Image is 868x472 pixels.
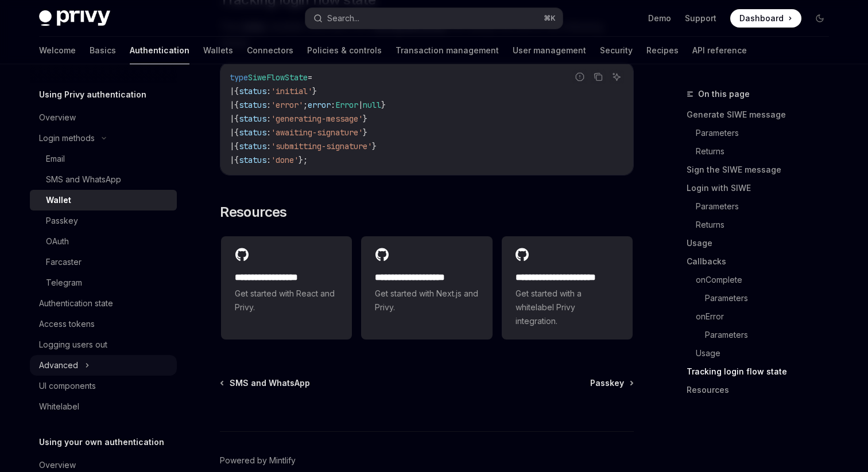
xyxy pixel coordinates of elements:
[39,435,164,449] h5: Using your own authentication
[239,114,266,124] span: status
[90,37,116,64] a: Basics
[39,131,95,145] div: Login methods
[239,127,266,138] span: status
[230,72,248,83] span: type
[234,127,239,138] span: {
[39,10,110,26] img: dark logo
[685,13,716,24] a: Support
[39,338,107,352] div: Logging users out
[516,287,619,328] span: Get started with a whitelabel Privy integration.
[46,152,65,166] div: Email
[687,362,838,381] a: Tracking login flow state
[230,100,234,110] span: |
[203,37,233,64] a: Wallets
[46,193,71,207] div: Wallet
[39,379,96,393] div: UI components
[646,37,679,64] a: Recipes
[46,276,82,290] div: Telegram
[648,13,671,24] a: Demo
[39,358,78,372] div: Advanced
[687,234,838,252] a: Usage
[234,114,239,124] span: {
[239,100,266,110] span: status
[46,214,78,228] div: Passkey
[266,141,271,151] span: :
[696,197,838,216] a: Parameters
[39,37,76,64] a: Welcome
[696,307,838,326] a: onError
[687,161,838,179] a: Sign the SIWE message
[590,377,624,389] span: Passkey
[30,376,177,396] a: UI components
[692,37,747,64] a: API reference
[308,72,312,83] span: =
[396,37,499,64] a: Transaction management
[363,127,367,138] span: }
[247,37,293,64] a: Connectors
[372,141,377,151] span: }
[687,381,838,399] a: Resources
[30,252,177,272] a: Farcaster
[130,37,189,64] a: Authentication
[696,344,838,362] a: Usage
[30,272,177,293] a: Telegram
[230,155,234,165] span: |
[30,334,177,355] a: Logging users out
[30,107,177,128] a: Overview
[363,114,367,124] span: }
[30,396,177,417] a: Whitelabel
[358,100,363,110] span: |
[305,8,563,29] button: Search...⌘K
[234,100,239,110] span: {
[381,100,386,110] span: }
[271,127,363,138] span: 'awaiting-signature'
[39,400,79,414] div: Whitelabel
[46,235,69,248] div: OAuth
[600,37,633,64] a: Security
[30,149,177,169] a: Email
[220,203,287,221] span: Resources
[234,86,239,96] span: {
[248,72,308,83] span: SiweFlowState
[39,458,76,472] div: Overview
[687,179,838,197] a: Login with SIWE
[30,190,177,210] a: Wallet
[266,114,271,124] span: :
[271,100,303,110] span: 'error'
[730,9,801,28] a: Dashboard
[312,86,317,96] span: }
[544,14,556,23] span: ⌘ K
[30,210,177,231] a: Passkey
[327,11,359,25] div: Search...
[39,111,76,124] div: Overview
[363,100,381,110] span: null
[696,216,838,234] a: Returns
[687,106,838,124] a: Generate SIWE message
[513,37,586,64] a: User management
[266,127,271,138] span: :
[46,173,121,186] div: SMS and WhatsApp
[271,86,312,96] span: 'initial'
[307,37,382,64] a: Policies & controls
[30,293,177,314] a: Authentication state
[30,169,177,190] a: SMS and WhatsApp
[687,252,838,271] a: Callbacks
[239,141,266,151] span: status
[266,100,271,110] span: :
[591,69,606,84] button: Copy the contents from the code block
[235,287,338,314] span: Get started with React and Privy.
[234,155,239,165] span: {
[230,86,234,96] span: |
[239,86,266,96] span: status
[335,100,358,110] span: Error
[46,255,82,269] div: Farcaster
[609,69,624,84] button: Ask AI
[696,271,838,289] a: onComplete
[375,287,478,314] span: Get started with Next.js and Privy.
[271,141,372,151] span: 'submitting-signature'
[239,155,266,165] span: status
[299,155,308,165] span: };
[266,86,271,96] span: :
[230,127,234,138] span: |
[230,141,234,151] span: |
